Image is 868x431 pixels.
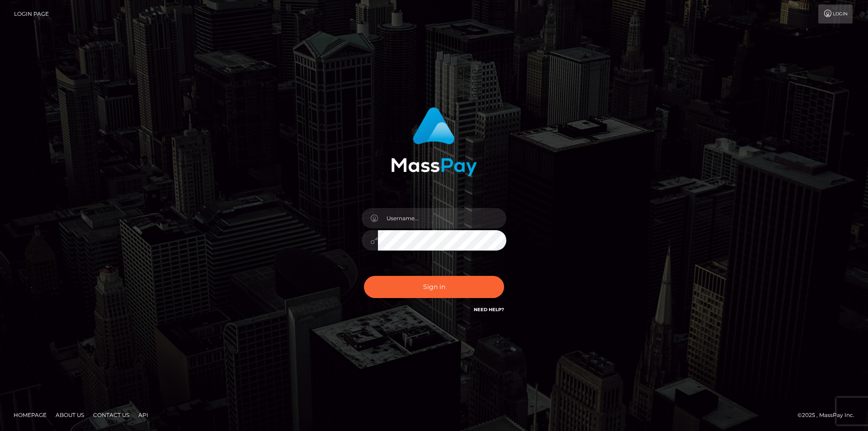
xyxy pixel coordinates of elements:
[474,307,504,313] a: Need Help?
[391,107,477,176] img: MassPay Login
[52,408,88,422] a: About Us
[90,408,133,422] a: Contact Us
[364,276,504,298] button: Sign in
[14,5,49,24] a: Login Page
[797,410,861,420] div: © 2025 , MassPay Inc.
[378,208,506,228] input: Username...
[135,408,152,422] a: API
[10,408,50,422] a: Homepage
[818,5,853,24] a: Login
